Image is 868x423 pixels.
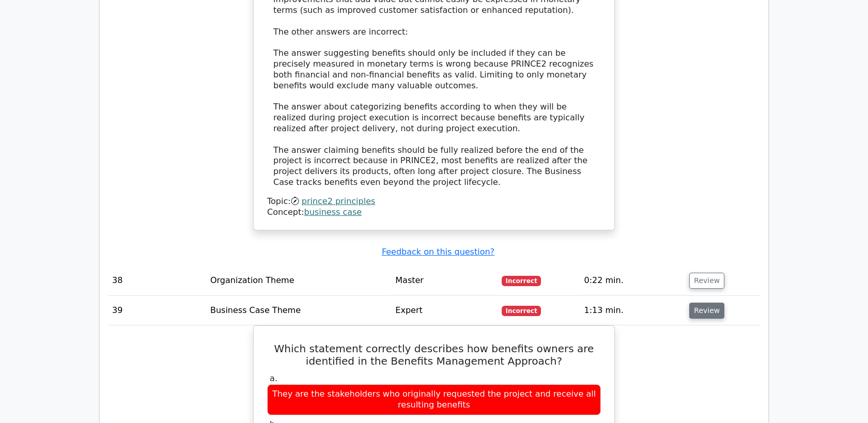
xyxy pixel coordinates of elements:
td: Expert [391,296,497,325]
a: Feedback on this question? [382,247,494,257]
td: 38 [108,266,206,295]
td: 1:13 min. [580,296,685,325]
span: Incorrect [502,276,541,286]
a: business case [304,207,362,217]
div: Concept: [267,207,601,218]
span: a. [270,373,277,383]
td: Master [391,266,497,295]
td: 39 [108,296,206,325]
button: Review [689,273,724,289]
a: prince2 principles [302,196,376,206]
td: 0:22 min. [580,266,685,295]
span: Incorrect [502,306,541,316]
td: Organization Theme [206,266,391,295]
button: Review [689,303,724,319]
td: Business Case Theme [206,296,391,325]
div: They are the stakeholders who originally requested the project and receive all resulting benefits [267,384,601,415]
h5: Which statement correctly describes how benefits owners are identified in the Benefits Management... [266,342,602,367]
div: Topic: [267,196,601,207]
